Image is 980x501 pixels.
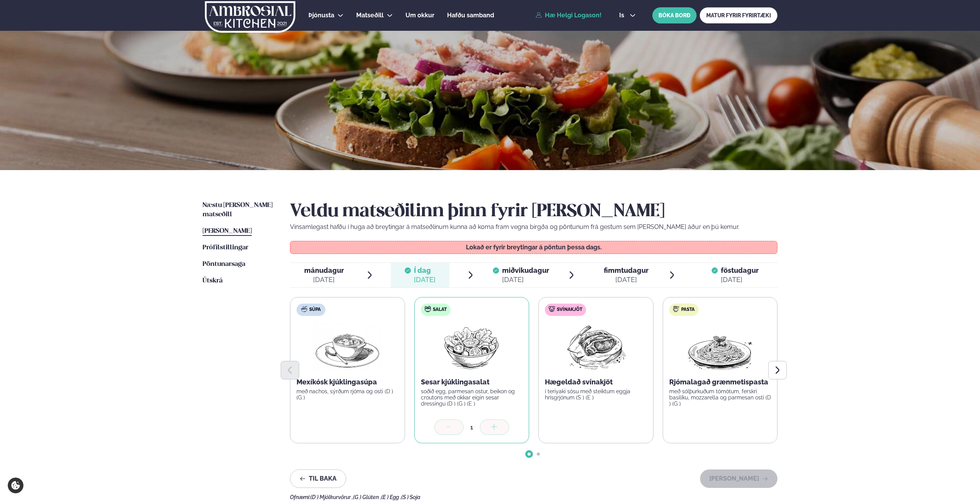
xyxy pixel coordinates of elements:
[290,222,777,232] p: Vinsamlegast hafðu í huga að breytingar á matseðlinum kunna að koma fram vegna birgða og pöntunum...
[356,11,384,20] a: Matseðill
[686,322,754,371] img: Spagetti.png
[681,307,695,313] span: Pasta
[308,12,334,19] span: Þjónusta
[401,494,420,500] span: (S ) Soja
[604,266,648,274] span: fimmtudagur
[700,469,777,488] button: [PERSON_NAME]
[405,12,434,19] span: Um okkur
[297,388,399,401] p: með nachos, sýrðum rjóma og osti (D ) (G )
[562,322,630,371] img: Pork-Meat.png
[669,377,771,387] p: Rjómalagað grænmetispasta
[309,307,321,313] span: Súpa
[421,388,523,407] p: soðið egg, parmesan ostur, beikon og croutons með okkar eigin sesar dressingu (D ) (G ) (E )
[203,243,248,252] a: Prófílstillingar
[545,388,647,401] p: í teriyaki sósu með steiktum eggja hrísgrjónum (S ) (E )
[464,423,480,432] div: 1
[203,201,275,219] a: Næstu [PERSON_NAME] matseðill
[721,275,759,284] div: [DATE]
[619,12,627,18] span: is
[203,244,248,251] span: Prófílstillingar
[536,12,601,19] a: Hæ Helgi Logason!
[669,388,771,407] p: með sólþurkuðum tómötum, ferskri basilíku, mozzarella og parmesan osti (D ) (G )
[297,377,399,387] p: Mexíkósk kjúklingasúpa
[721,266,759,274] span: föstudagur
[613,12,642,18] button: is
[700,7,777,23] a: MATUR FYRIR FYRIRTÆKI
[414,275,436,284] div: [DATE]
[204,1,296,33] img: logo
[353,494,381,500] span: (G ) Glúten ,
[414,266,436,275] span: Í dag
[356,12,384,19] span: Matseðill
[203,202,273,218] span: Næstu [PERSON_NAME] matseðill
[298,244,770,250] p: Lokað er fyrir breytingar á pöntun þessa dags.
[502,275,549,284] div: [DATE]
[421,377,523,387] p: Sesar kjúklingasalat
[203,276,223,286] a: Útskrá
[308,11,334,20] a: Þjónusta
[381,494,401,500] span: (E ) Egg ,
[652,7,697,23] button: BÓKA BORÐ
[405,11,434,20] a: Um okkur
[528,453,531,456] span: Go to slide 1
[290,201,777,222] h2: Veldu matseðilinn þinn fyrir [PERSON_NAME]
[290,469,346,488] button: Til baka
[537,453,540,456] span: Go to slide 2
[203,261,245,267] span: Pöntunarsaga
[549,306,555,312] img: pork.svg
[545,377,647,387] p: Hægeldað svínakjöt
[502,266,549,274] span: miðvikudagur
[203,277,223,284] span: Útskrá
[203,228,252,234] span: [PERSON_NAME]
[310,494,353,500] span: (D ) Mjólkurvörur ,
[447,11,494,20] a: Hafðu samband
[301,306,307,312] img: soup.svg
[304,275,344,284] div: [DATE]
[557,307,582,313] span: Svínakjöt
[433,307,447,313] span: Salat
[304,266,344,274] span: mánudagur
[203,260,245,269] a: Pöntunarsaga
[437,322,506,371] img: Salad.png
[8,478,23,493] a: Cookie settings
[425,306,431,312] img: salad.svg
[604,275,648,284] div: [DATE]
[768,361,787,379] button: Next slide
[203,227,252,236] a: [PERSON_NAME]
[313,322,381,371] img: Soup.png
[281,361,299,379] button: Previous slide
[290,494,777,500] div: Ofnæmi:
[447,12,494,19] span: Hafðu samband
[673,306,679,312] img: pasta.svg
